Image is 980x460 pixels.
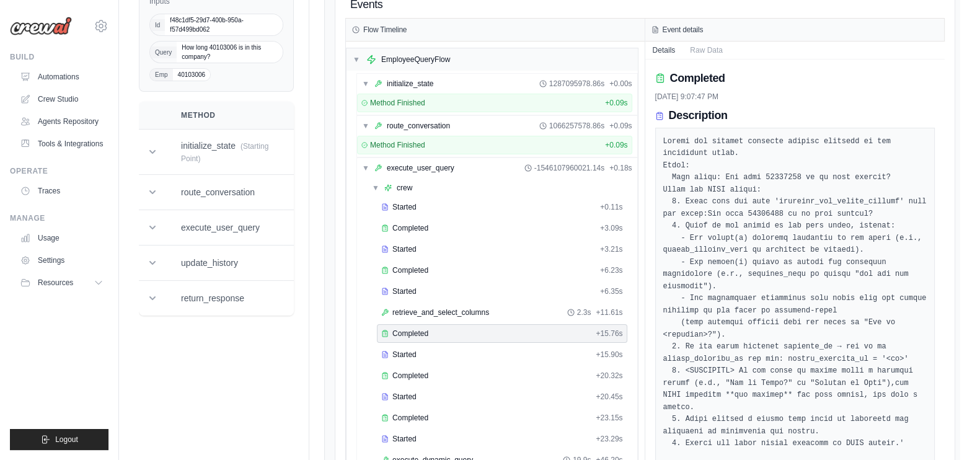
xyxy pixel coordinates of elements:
iframe: Chat Widget [918,400,980,460]
img: Logo [10,17,72,35]
th: Method [166,102,283,130]
h3: Description [669,109,728,123]
td: return_response [166,281,283,316]
span: + 15.90s [596,350,622,360]
span: ▼ [353,55,360,64]
span: Completed [392,329,428,338]
span: + 23.29s [596,434,622,444]
span: + 3.09s [600,223,622,233]
span: 40103006 [173,69,211,81]
div: [DATE] 9:07:47 PM [655,92,935,102]
span: Completed [392,265,428,275]
div: crew [397,183,412,193]
h3: Event details [663,25,704,35]
td: initialize_state [166,130,283,175]
span: Started [392,434,417,444]
span: f48c1df5-29d7-400b-950a-f57d499bd062 [165,14,283,35]
span: + 0.09s [609,121,632,131]
span: + 0.11s [600,202,622,212]
span: + 0.18s [609,163,632,173]
span: retrieve_and_select_columns [392,307,489,317]
span: Id [150,19,165,31]
span: Completed [392,413,428,423]
span: Started [392,286,417,296]
td: execute_user_query [166,210,283,245]
span: Started [392,350,417,360]
span: -1546107960021.14s [534,163,604,173]
a: Automations [15,67,108,87]
div: initialize_state [387,79,433,89]
span: Emp [150,69,173,81]
a: Agents Repository [15,112,108,131]
span: + 0.09s [605,140,627,150]
span: + 20.45s [596,392,622,402]
h3: Flow Timeline [363,25,407,35]
span: ▼ [362,121,369,131]
h2: Completed [670,69,725,87]
span: 2.3s [577,307,591,317]
span: ▼ [372,183,379,193]
div: Operate [10,166,108,176]
span: ▼ [362,79,369,89]
span: ▼ [362,163,369,173]
div: Build [10,52,108,62]
span: Started [392,392,417,402]
span: + 3.21s [600,244,622,254]
span: 1287095978.86s [549,79,604,89]
span: Resources [38,278,73,288]
span: + 11.61s [596,307,622,317]
span: Logout [55,435,78,445]
button: Details [645,42,683,59]
span: How long 40103006 is in this company? [177,42,283,63]
th: Status [283,102,361,130]
span: + 6.35s [600,286,622,296]
span: 1066257578.86s [549,121,604,131]
span: Started [392,202,417,212]
span: Method Finished [370,140,425,150]
span: + 0.09s [605,98,627,108]
td: update_history [166,245,283,281]
div: execute_user_query [387,163,454,173]
a: Tools & Integrations [15,134,108,154]
span: Query [150,46,177,58]
div: route_conversation [387,121,450,131]
span: + 6.23s [600,265,622,275]
div: Manage [10,213,108,223]
a: Traces [15,181,108,201]
span: Method Finished [370,98,425,108]
button: Logout [10,429,108,450]
span: + 0.00s [609,79,632,89]
span: Completed [392,371,428,381]
button: Resources [15,273,108,293]
span: + 20.32s [596,371,622,381]
a: Crew Studio [15,89,108,109]
span: + 15.76s [596,329,622,338]
button: Raw Data [682,42,730,59]
span: Completed [392,223,428,233]
a: Settings [15,250,108,270]
a: Usage [15,228,108,248]
span: Started [392,244,417,254]
td: route_conversation [166,175,283,210]
span: + 23.15s [596,413,622,423]
div: EmployeeQueryFlow [381,55,450,64]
